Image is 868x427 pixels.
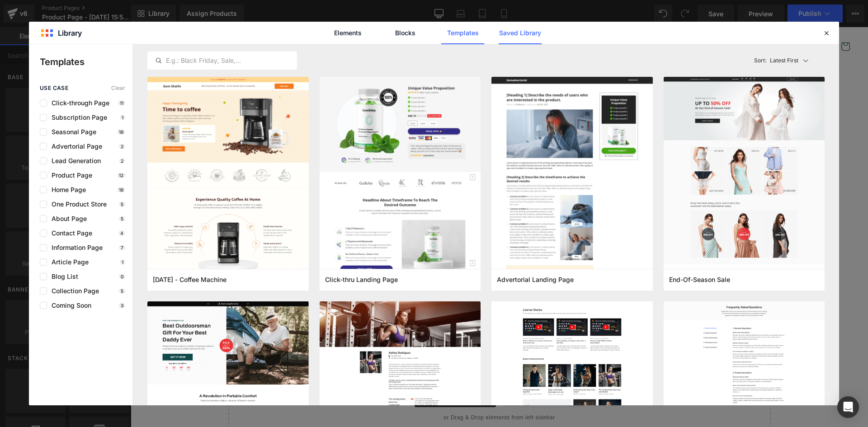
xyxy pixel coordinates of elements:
[47,244,103,251] span: Information Page
[153,276,226,284] span: Thanksgiving - Coffee Machine
[205,229,253,277] a: Zooone Eye Vitamins
[269,66,326,74] span: Assign a product
[47,302,91,309] span: Coming Soon
[117,173,125,178] p: 12
[9,9,29,29] summary: Menú
[105,229,153,277] a: Zooone Eye Vitamins
[155,229,203,277] a: Zooone Eye Vitamins
[118,100,125,106] p: 11
[205,229,250,274] img: Zooone Eye Vitamins
[47,172,92,179] span: Product Page
[455,71,553,82] a: Zooone Eye Vitamins
[325,276,398,284] span: Click-thru Landing Page
[119,144,125,149] p: 2
[47,273,78,280] span: Blog List
[384,22,427,44] a: Blocks
[47,201,107,208] span: One Product Store
[119,216,125,221] p: 5
[837,396,859,418] div: Open Intercom Messenger
[47,258,89,266] span: Article Page
[376,150,633,160] label: Quantity
[117,187,125,192] p: 18
[47,114,107,121] span: Subscription Page
[111,85,125,91] span: Clear
[497,276,574,284] span: Advertorial Landing Page
[30,9,163,30] a: [PERSON_NAME]
[119,202,125,207] p: 5
[119,303,125,308] p: 3
[47,215,87,222] span: About Page
[119,288,125,294] p: 5
[326,22,369,44] a: Elements
[120,115,125,120] p: 1
[33,12,159,27] span: [PERSON_NAME]
[376,112,633,123] label: Title
[284,362,365,380] a: Explore Blocks
[155,229,200,274] img: Zooone Eye Vitamins
[119,158,125,164] p: 2
[117,129,125,135] p: 18
[119,274,125,279] p: 0
[460,88,503,95] span: $220,000.00
[40,55,132,69] p: Templates
[47,186,86,193] span: Home Page
[499,22,542,44] a: Saved Library
[47,128,96,136] span: Seasonal Page
[47,143,102,150] span: Advertorial Page
[665,9,685,29] summary: Búsqueda
[119,245,125,250] p: 7
[148,55,297,66] input: E.g.: Black Friday, Sale,...
[156,66,311,221] img: Zooone Eye Vitamins
[441,22,484,44] a: Templates
[770,56,798,65] p: Latest First
[269,65,487,75] span: and use this template to present it on live store
[47,230,92,237] span: Contact Page
[669,276,730,284] span: End-Of-Season Sale
[105,229,151,274] img: Zooone Eye Vitamins
[120,259,125,265] p: 1
[754,57,766,64] span: Sort:
[750,52,825,70] button: Latest FirstSort:Latest First
[47,287,99,295] span: Collection Page
[40,85,68,91] span: use case
[506,85,549,99] span: $109,900.00
[385,123,428,142] span: Default Title
[118,230,125,236] p: 4
[47,157,101,164] span: Lead Generation
[112,387,626,394] p: or Drag & Drop elements from left sidebar
[47,99,109,107] span: Click-through Page
[373,362,454,380] a: Add Single Section
[471,183,538,204] button: Add To Cart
